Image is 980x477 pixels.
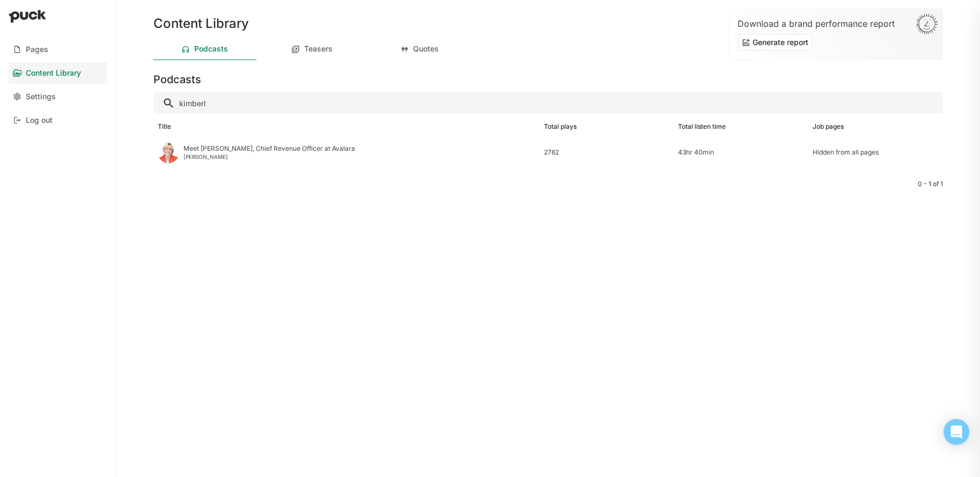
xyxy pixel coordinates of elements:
div: Title [158,123,171,130]
div: Pages [26,45,48,54]
h1: Content Library [153,17,249,30]
div: Quotes [413,45,439,54]
img: Sun-D3Rjj4Si.svg [916,13,938,35]
div: Settings [26,92,56,101]
h3: Podcasts [153,73,201,86]
div: Open Intercom Messenger [944,419,969,445]
div: Download a brand performance report [738,18,934,30]
button: Generate report [738,34,813,51]
div: Job pages [813,123,844,130]
div: 2782 [544,149,670,156]
div: 43hr 40min [678,149,804,156]
a: Pages [9,39,107,60]
div: Content Library [26,69,81,78]
div: Podcasts [194,45,228,54]
div: [PERSON_NAME] [183,153,355,160]
a: Settings [9,86,107,107]
div: Teasers [304,45,333,54]
input: Search [153,92,943,114]
div: Hidden from all pages [813,149,939,156]
div: Total listen time [678,123,726,130]
div: Log out [26,116,53,125]
div: Total plays [544,123,577,130]
a: Content Library [9,62,107,84]
div: Meet [PERSON_NAME], Chief Revenue Officer at Avalara [183,145,355,152]
div: 0 - 1 of 1 [153,180,943,188]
